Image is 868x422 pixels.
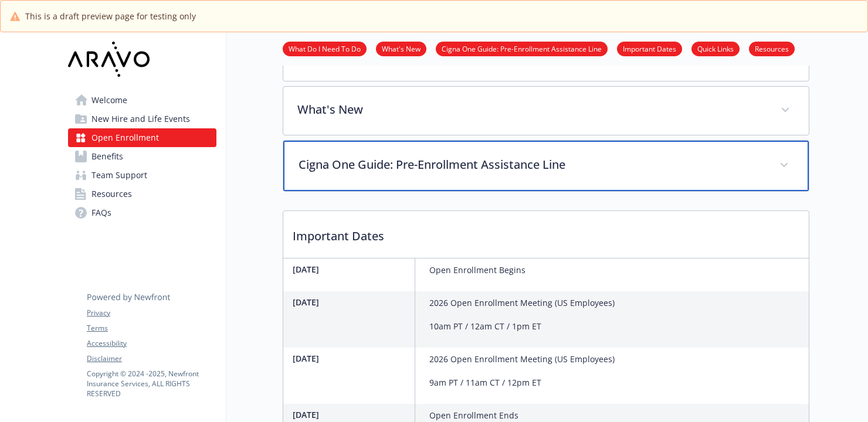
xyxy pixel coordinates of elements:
span: Open Enrollment [91,128,159,147]
a: Terms [87,323,216,333]
a: Welcome [68,91,216,110]
p: Important Dates [283,211,809,254]
div: What's New [283,87,809,135]
a: Resources [749,43,795,54]
a: Accessibility [87,338,216,349]
span: Team Support [91,166,147,185]
p: [DATE] [293,263,410,275]
p: Open Enrollment Begins [429,263,525,277]
a: Cigna One Guide: Pre-Enrollment Assistance Line [436,43,608,54]
a: Important Dates [617,43,682,54]
span: New Hire and Life Events [91,110,190,128]
div: Cigna One Guide: Pre-Enrollment Assistance Line [283,141,809,191]
a: Resources [68,185,216,203]
a: FAQs [68,203,216,222]
p: Copyright © 2024 - 2025 , Newfront Insurance Services, ALL RIGHTS RESERVED [87,369,216,399]
span: Resources [91,185,132,203]
span: Benefits [91,147,123,166]
a: What's New [376,43,426,54]
span: This is a draft preview page for testing only [25,10,196,22]
a: Open Enrollment [68,128,216,147]
a: Privacy [87,308,216,318]
p: 9am PT / 11am CT / 12pm ET [429,376,615,390]
a: Team Support [68,166,216,185]
a: New Hire and Life Events [68,110,216,128]
p: [DATE] [293,296,410,308]
p: 10am PT / 12am CT / 1pm ET [429,319,615,333]
p: [DATE] [293,409,410,421]
p: 2026 Open Enrollment Meeting (US Employees) [429,296,615,310]
span: Welcome [91,91,127,110]
a: Quick Links [691,43,740,54]
p: Cigna One Guide: Pre-Enrollment Assistance Line [299,156,765,173]
a: Disclaimer [87,353,216,364]
p: What's New [297,101,767,118]
span: FAQs [91,203,111,222]
a: What Do I Need To Do [283,43,367,54]
p: 2026 Open Enrollment Meeting (US Employees) [429,352,615,366]
a: Benefits [68,147,216,166]
p: [DATE] [293,352,410,365]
